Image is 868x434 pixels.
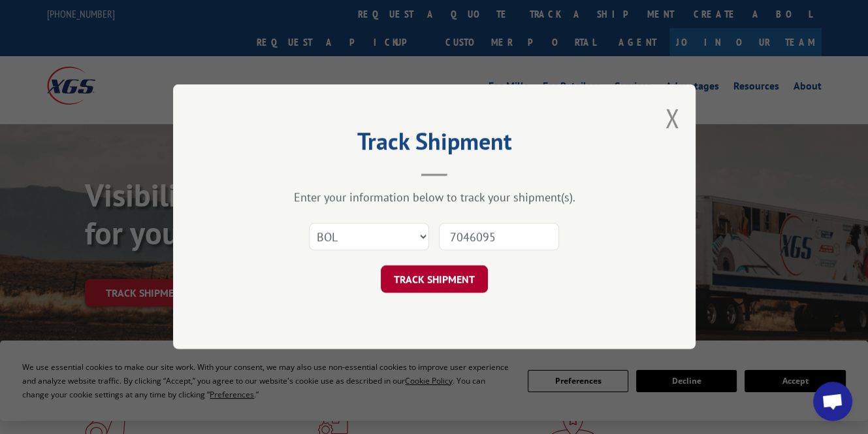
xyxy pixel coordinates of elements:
[665,101,679,135] button: Close modal
[813,382,852,421] div: Open chat
[439,224,559,251] input: Number(s)
[238,190,630,205] div: Enter your information below to track your shipment(s).
[238,132,630,157] h2: Track Shipment
[381,266,488,293] button: TRACK SHIPMENT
